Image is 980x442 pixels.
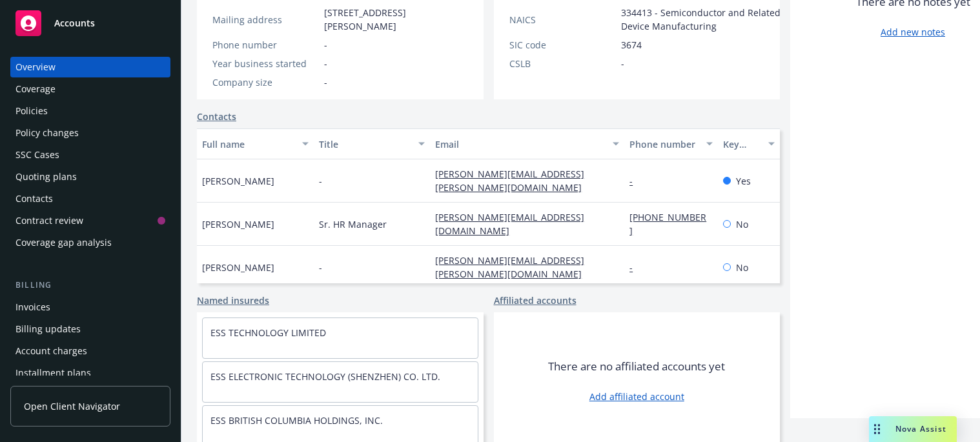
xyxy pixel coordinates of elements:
[15,79,56,99] div: Coverage
[15,145,59,165] div: SSC Cases
[10,363,170,383] a: Installment plans
[10,79,170,99] a: Coverage
[15,341,87,361] div: Account charges
[509,38,616,52] div: SIC code
[10,319,170,339] a: Billing updates
[723,137,761,151] div: Key contact
[324,6,468,33] span: [STREET_ADDRESS][PERSON_NAME]
[197,128,314,159] button: Full name
[212,75,319,89] div: Company size
[15,188,53,209] div: Contacts
[621,38,642,52] span: 3674
[435,211,584,237] a: [PERSON_NAME][EMAIL_ADDRESS][DOMAIN_NAME]
[509,13,616,26] div: NAICS
[15,101,48,121] div: Policies
[10,210,170,231] a: Contract review
[197,294,269,307] a: Named insureds
[15,210,83,231] div: Contract review
[718,128,780,159] button: Key contact
[24,399,120,413] span: Open Client Navigator
[15,57,56,77] div: Overview
[435,168,592,194] a: [PERSON_NAME][EMAIL_ADDRESS][PERSON_NAME][DOMAIN_NAME]
[319,174,322,188] span: -
[736,261,748,274] span: No
[10,232,170,253] a: Coverage gap analysis
[212,57,319,70] div: Year business started
[54,18,95,28] span: Accounts
[15,123,79,143] div: Policy changes
[869,416,957,442] button: Nova Assist
[621,57,624,70] span: -
[210,326,326,339] a: ESS TECHNOLOGY LIMITED
[10,279,170,292] div: Billing
[629,137,698,151] div: Phone number
[319,261,322,274] span: -
[15,166,77,187] div: Quoting plans
[202,137,294,151] div: Full name
[435,137,605,151] div: Email
[212,13,319,26] div: Mailing address
[10,5,170,41] a: Accounts
[210,414,383,427] a: ESS BRITISH COLUMBIA HOLDINGS, INC.
[548,359,725,374] span: There are no affiliated accounts yet
[895,423,946,434] span: Nova Assist
[435,254,592,280] a: [PERSON_NAME][EMAIL_ADDRESS][PERSON_NAME][DOMAIN_NAME]
[430,128,624,159] button: Email
[324,38,327,52] span: -
[210,370,440,383] a: ESS ELECTRONIC TECHNOLOGY (SHENZHEN) CO. LTD.
[736,217,748,231] span: No
[197,110,236,123] a: Contacts
[509,57,616,70] div: CSLB
[621,6,806,33] span: 334413 - Semiconductor and Related Device Manufacturing
[319,217,387,231] span: Sr. HR Manager
[202,217,274,231] span: [PERSON_NAME]
[736,174,751,188] span: Yes
[10,101,170,121] a: Policies
[10,341,170,361] a: Account charges
[869,416,885,442] div: Drag to move
[629,261,643,274] a: -
[624,128,717,159] button: Phone number
[324,57,327,70] span: -
[629,211,706,237] a: [PHONE_NUMBER]
[10,297,170,317] a: Invoices
[10,188,170,209] a: Contacts
[202,174,274,188] span: [PERSON_NAME]
[10,123,170,143] a: Policy changes
[212,38,319,52] div: Phone number
[15,297,50,317] div: Invoices
[15,319,81,339] div: Billing updates
[10,145,170,165] a: SSC Cases
[10,57,170,77] a: Overview
[15,232,112,253] div: Coverage gap analysis
[494,294,577,307] a: Affiliated accounts
[10,166,170,187] a: Quoting plans
[589,390,684,403] a: Add affiliated account
[881,25,945,39] a: Add new notes
[15,363,91,383] div: Installment plans
[324,75,327,89] span: -
[319,137,411,151] div: Title
[314,128,431,159] button: Title
[202,261,274,274] span: [PERSON_NAME]
[629,175,643,187] a: -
